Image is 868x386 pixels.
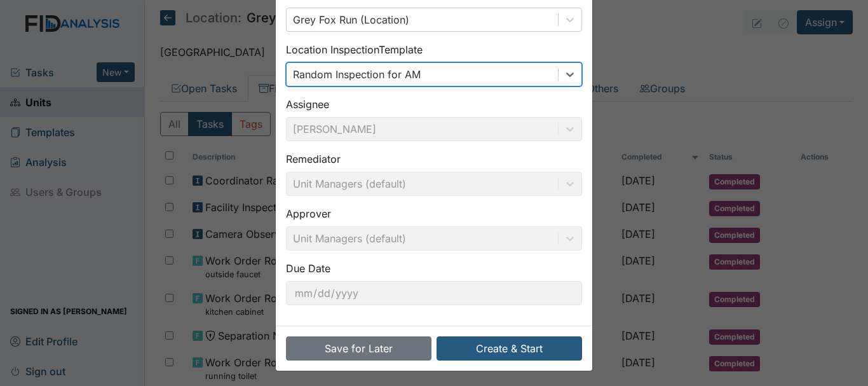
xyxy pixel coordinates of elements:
label: Due Date [286,261,330,276]
label: Assignee [286,97,329,112]
div: Grey Fox Run (Location) [293,12,409,27]
label: Remediator [286,151,341,167]
div: Random Inspection for AM [293,67,421,82]
button: Save for Later [286,336,431,361]
button: Create & Start [437,336,582,361]
label: Approver [286,206,331,221]
label: Location Inspection Template [286,42,423,57]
